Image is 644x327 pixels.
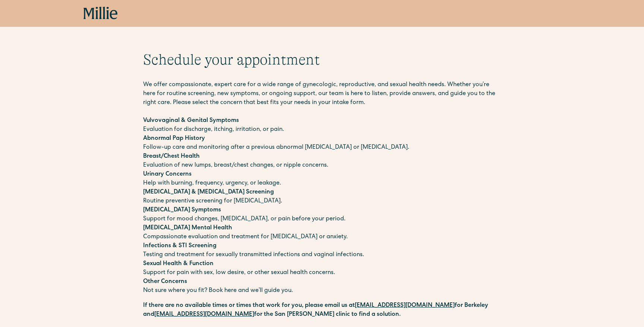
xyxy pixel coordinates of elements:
[143,116,501,134] p: Evaluation for discharge, itching, irritation, or pain.
[143,170,501,188] p: Help with burning, frequency, urgency, or leakage.
[143,279,187,285] strong: Other Concerns
[254,312,401,318] strong: for the San [PERSON_NAME] clinic to find a solution.
[355,303,455,309] a: [EMAIL_ADDRESS][DOMAIN_NAME]
[143,81,501,107] p: We offer compassionate, expert care for a wide range of gynecologic, reproductive, and sexual hea...
[143,303,355,309] strong: If there are no available times or times that work for you, please email us at
[154,312,254,318] a: [EMAIL_ADDRESS][DOMAIN_NAME]
[143,242,501,260] p: Testing and treatment for sexually transmitted infections and vaginal infections.
[143,189,274,195] strong: [MEDICAL_DATA] & [MEDICAL_DATA] Screening
[143,260,501,277] p: Support for pain with sex, low desire, or other sexual health concerns.
[143,107,501,116] p: ‍
[143,136,205,142] strong: Abnormal Pap History
[143,134,501,152] p: Follow-up care and monitoring after a previous abnormal [MEDICAL_DATA] or [MEDICAL_DATA].
[143,224,501,242] p: Compassionate evaluation and treatment for [MEDICAL_DATA] or anxiety.
[143,261,214,267] strong: Sexual Health & Function
[143,51,501,69] h1: Schedule your appointment
[143,277,501,295] p: Not sure where you fit? Book here and we’ll guide you.
[143,118,239,124] strong: Vulvovaginal & Genital Symptoms
[143,206,501,224] p: Support for mood changes, [MEDICAL_DATA], or pain before your period.
[143,243,217,249] strong: Infections & STI Screening
[143,225,232,231] strong: [MEDICAL_DATA] Mental Health
[143,172,192,177] strong: Urinary Concerns
[143,207,221,213] strong: [MEDICAL_DATA] Symptoms
[143,188,501,206] p: Routine preventive screening for [MEDICAL_DATA].
[143,154,200,160] strong: Breast/Chest Health
[143,152,501,170] p: Evaluation of new lumps, breast/chest changes, or nipple concerns.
